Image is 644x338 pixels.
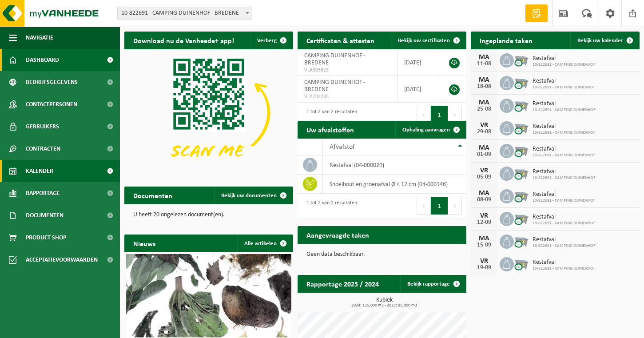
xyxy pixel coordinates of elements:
[124,32,243,49] h2: Download nu de Vanheede+ app!
[124,187,181,204] h2: Documenten
[533,221,596,226] span: 10-822691 - CAMPING DUINENHOF
[302,105,357,124] div: 1 tot 2 van 2 resultaten
[533,107,596,113] span: 10-822691 - CAMPING DUINENHOF
[533,175,596,181] span: 10-822691 - CAMPING DUINENHOF
[26,138,60,160] span: Contracten
[475,54,493,61] div: MA
[533,243,596,249] span: 10-822691 - CAMPING DUINENHOF
[304,52,365,66] span: CAMPING DUINENHOF - BREDENE
[237,235,292,252] a: Alle artikelen
[26,204,64,227] span: Documenten
[398,49,440,76] td: [DATE]
[417,197,431,215] button: Previous
[475,219,493,226] div: 12-09
[475,212,493,219] div: VR
[577,38,623,44] span: Bekijk uw kalender
[533,236,596,243] span: Restafval
[302,303,466,308] span: 2024: 135,000 m3 - 2025: 85,000 m3
[118,7,252,20] span: 10-822691 - CAMPING DUINENHOF - BREDENE
[304,67,390,74] span: VLA903823
[306,251,457,258] p: Geen data beschikbaar.
[514,97,529,112] img: WB-2500-CU
[26,249,98,271] span: Acceptatievoorwaarden
[533,100,596,107] span: Restafval
[471,32,541,49] h2: Ingeplande taken
[475,174,493,180] div: 05-09
[298,275,388,292] h2: Rapportage 2025 / 2024
[133,212,284,218] p: U heeft 20 ongelezen document(en).
[533,266,596,271] span: 10-822691 - CAMPING DUINENHOF
[448,197,462,215] button: Next
[475,151,493,158] div: 01-09
[26,49,59,71] span: Dashboard
[302,196,357,215] div: 1 tot 2 van 2 resultaten
[221,193,277,199] span: Bekijk uw documenten
[514,143,529,158] img: WB-2500-CU
[533,62,596,68] span: 10-822691 - CAMPING DUINENHOF
[26,227,66,249] span: Product Shop
[475,235,493,242] div: MA
[514,211,529,226] img: WB-2500-CU
[475,122,493,129] div: VR
[533,85,596,90] span: 10-822691 - CAMPING DUINENHOF
[323,175,466,194] td: snoeihout en groenafval Ø < 12 cm (04-000146)
[26,182,60,204] span: Rapportage
[533,168,596,175] span: Restafval
[448,106,462,123] button: Next
[400,275,465,293] a: Bekijk rapportage
[431,106,448,123] button: 1
[533,191,596,198] span: Restafval
[475,242,493,248] div: 15-09
[257,38,277,44] span: Verberg
[475,99,493,106] div: MA
[395,121,465,139] a: Ophaling aanvragen
[533,146,596,153] span: Restafval
[298,226,378,243] h2: Aangevraagde taken
[214,187,292,204] a: Bekijk uw documenten
[298,121,363,138] h2: Uw afvalstoffen
[533,130,596,135] span: 10-822691 - CAMPING DUINENHOF
[26,160,53,182] span: Kalender
[514,233,529,248] img: WB-2500-CU
[26,71,78,93] span: Bedrijfsgegevens
[302,297,466,308] h3: Kubiek
[475,84,493,90] div: 18-08
[304,93,390,100] span: VLA702235
[475,265,493,271] div: 19-09
[417,106,431,123] button: Previous
[475,76,493,84] div: MA
[26,27,53,49] span: Navigatie
[124,49,293,176] img: Download de VHEPlus App
[323,155,466,175] td: restafval (04-000029)
[250,32,292,49] button: Verberg
[533,259,596,266] span: Restafval
[475,258,493,265] div: VR
[26,115,59,138] span: Gebruikers
[533,123,596,130] span: Restafval
[533,78,596,85] span: Restafval
[475,61,493,67] div: 11-08
[330,143,355,151] span: Afvalstof
[533,214,596,221] span: Restafval
[475,190,493,197] div: MA
[475,167,493,174] div: VR
[570,32,639,49] a: Bekijk uw kalender
[26,93,77,115] span: Contactpersonen
[402,127,450,133] span: Ophaling aanvragen
[475,106,493,112] div: 25-08
[514,165,529,180] img: WB-2500-CU
[398,76,440,103] td: [DATE]
[533,55,596,62] span: Restafval
[533,198,596,203] span: 10-822691 - CAMPING DUINENHOF
[475,129,493,135] div: 29-08
[514,120,529,135] img: WB-2500-CU
[398,38,450,44] span: Bekijk uw certificaten
[475,144,493,151] div: MA
[514,188,529,203] img: WB-2500-CU
[304,79,365,93] span: CAMPING DUINENHOF - BREDENE
[391,32,465,49] a: Bekijk uw certificaten
[117,7,252,20] span: 10-822691 - CAMPING DUINENHOF - BREDENE
[298,32,383,49] h2: Certificaten & attesten
[431,197,448,215] button: 1
[514,52,529,67] img: WB-2500-CU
